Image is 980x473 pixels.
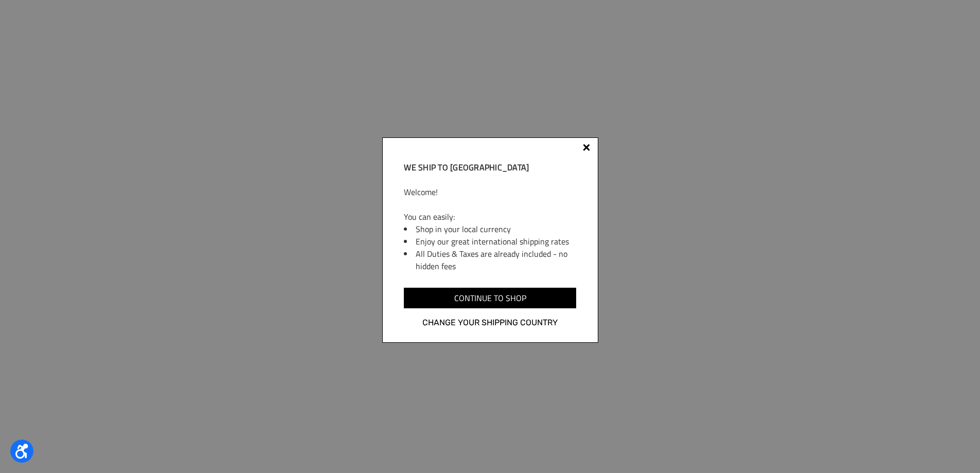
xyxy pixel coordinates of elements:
[404,288,576,308] input: Continue to shop
[404,316,576,329] a: Change your shipping country
[416,223,576,235] li: Shop in your local currency
[416,235,576,248] li: Enjoy our great international shipping rates
[404,186,576,198] p: Welcome!
[404,211,576,223] p: You can easily:
[404,161,576,173] h2: We ship to [GEOGRAPHIC_DATA]
[172,42,228,52] span: Phone Number
[416,248,576,272] li: All Duties & Taxes are already included - no hidden fees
